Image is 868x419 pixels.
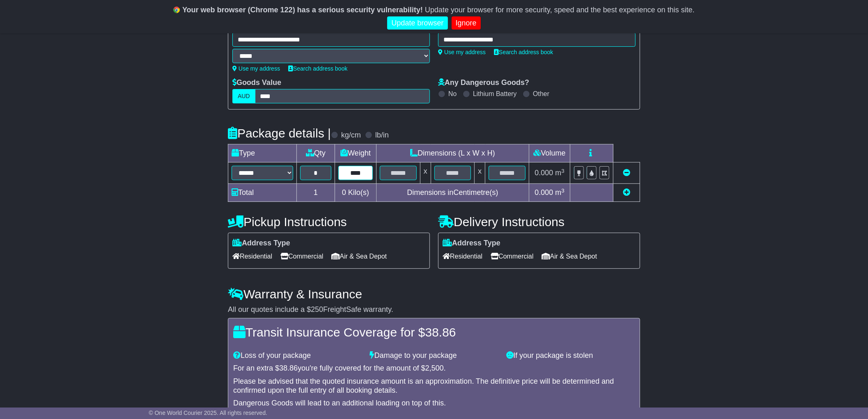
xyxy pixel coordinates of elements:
[555,169,565,177] span: m
[182,6,423,14] b: Your web browser (Chrome 122) has a serious security vulnerability!
[452,16,481,30] a: Ignore
[561,168,565,174] sup: 3
[228,305,640,314] div: All our quotes include a $ FreightSafe warranty.
[280,250,323,263] span: Commercial
[228,144,297,163] td: Type
[475,163,485,184] td: x
[288,65,347,72] a: Search address book
[375,131,389,140] label: lb/in
[232,250,272,263] span: Residential
[491,250,533,263] span: Commercial
[335,184,377,202] td: Kilo(s)
[623,169,630,177] a: Remove this item
[561,188,565,194] sup: 3
[535,188,553,197] span: 0.000
[342,188,346,197] span: 0
[443,239,501,248] label: Address Type
[232,239,290,248] label: Address Type
[233,364,635,373] div: For an extra $ you're fully covered for the amount of $ .
[473,90,517,98] label: Lithium Battery
[387,16,448,30] a: Update browser
[494,49,553,55] a: Search address book
[233,377,635,395] div: Please be advised that the quoted insurance amount is an approximation. The definitive price will...
[233,399,635,408] div: Dangerous Goods will lead to an additional loading on top of this.
[448,90,457,98] label: No
[228,215,430,229] h4: Pickup Instructions
[425,6,695,14] span: Update your browser for more security, speed and the best experience on this site.
[438,49,486,55] a: Use my address
[376,144,529,163] td: Dimensions (L x W x H)
[297,184,335,202] td: 1
[529,144,570,163] td: Volume
[542,250,597,263] span: Air & Sea Depot
[341,131,361,140] label: kg/cm
[279,364,298,372] span: 38.86
[376,184,529,202] td: Dimensions in Centimetre(s)
[228,287,640,301] h4: Warranty & Insurance
[533,90,549,98] label: Other
[297,144,335,163] td: Qty
[149,410,267,416] span: © One World Courier 2025. All rights reserved.
[555,188,565,197] span: m
[366,351,503,360] div: Damage to your package
[232,65,280,72] a: Use my address
[311,305,323,314] span: 250
[438,215,640,229] h4: Delivery Instructions
[335,144,377,163] td: Weight
[232,89,255,103] label: AUD
[425,325,456,339] span: 38.86
[623,188,630,197] a: Add new item
[233,325,635,339] h4: Transit Insurance Coverage for $
[420,163,431,184] td: x
[332,250,387,263] span: Air & Sea Depot
[443,250,482,263] span: Residential
[228,184,297,202] td: Total
[232,78,281,87] label: Goods Value
[229,351,366,360] div: Loss of your package
[228,126,331,140] h4: Package details |
[502,351,639,360] div: If your package is stolen
[425,364,444,372] span: 2,500
[438,78,529,87] label: Any Dangerous Goods?
[535,169,553,177] span: 0.000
